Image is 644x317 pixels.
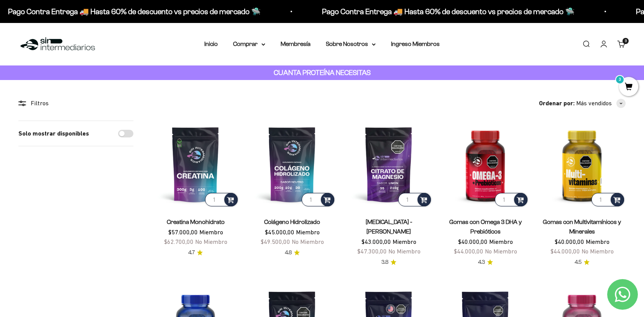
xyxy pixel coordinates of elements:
span: 3 [625,39,627,43]
span: $44.000,00 [454,248,483,255]
div: Filtros [18,98,133,108]
summary: Comprar [233,39,265,49]
span: No Miembro [388,248,421,255]
a: Creatina Monohidrato [167,219,225,225]
span: $57.000,00 [168,229,198,235]
span: Ordenar por: [539,98,575,108]
span: Miembro [393,238,416,245]
span: $43.000,00 [361,238,391,245]
a: Gomas con Omega 3 DHA y Prebióticos [449,219,522,235]
span: Miembro [489,238,513,245]
span: 3.8 [381,258,388,266]
a: 4.74.7 de 5.0 estrellas [188,248,203,257]
span: No Miembro [582,248,614,255]
span: $40.000,00 [458,238,488,245]
span: $40.000,00 [555,238,584,245]
label: Solo mostrar disponibles [18,129,89,139]
span: Miembro [199,229,223,235]
summary: Sobre Nosotros [326,39,376,49]
span: $47.300,00 [357,248,387,255]
span: No Miembro [195,238,227,245]
a: Colágeno Hidrolizado [264,219,320,225]
a: 4.84.8 de 5.0 estrellas [285,248,300,257]
span: $44.000,00 [550,248,580,255]
a: 4.34.3 de 5.0 estrellas [478,258,493,266]
span: $49.500,00 [261,238,290,245]
mark: 3 [615,75,624,84]
span: No Miembro [292,238,324,245]
span: Miembro [296,229,320,235]
span: No Miembro [485,248,517,255]
a: 4.54.5 de 5.0 estrellas [575,258,590,266]
span: 4.8 [285,248,292,257]
span: $45.000,00 [265,229,294,235]
p: Pago Contra Entrega 🚚 Hasta 60% de descuento vs precios de mercado 🛸 [8,5,260,18]
span: Miembro [586,238,609,245]
p: Pago Contra Entrega 🚚 Hasta 60% de descuento vs precios de mercado 🛸 [322,5,574,18]
span: Más vendidos [576,98,612,108]
a: Membresía [281,41,310,47]
a: Gomas con Multivitamínicos y Minerales [543,219,621,235]
a: [MEDICAL_DATA] - [PERSON_NAME] [366,219,412,235]
a: 3.83.8 de 5.0 estrellas [381,258,396,266]
span: $62.700,00 [164,238,194,245]
span: 4.7 [188,248,195,257]
strong: CUANTA PROTEÍNA NECESITAS [274,69,371,77]
span: 4.5 [575,258,582,266]
a: Inicio [204,41,218,47]
span: 4.3 [478,258,485,266]
a: 3 [619,83,638,92]
a: Ingreso Miembros [391,41,440,47]
button: Más vendidos [576,98,626,108]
